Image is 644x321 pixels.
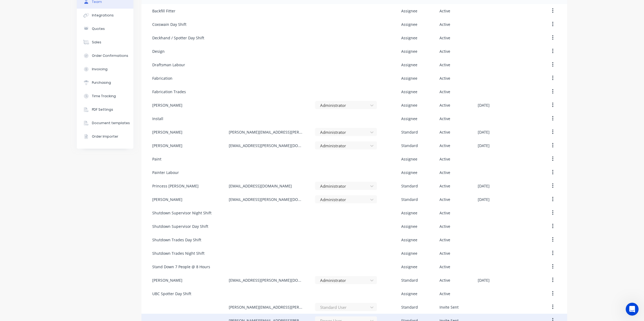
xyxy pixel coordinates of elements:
div: [EMAIL_ADDRESS][DOMAIN_NAME] [229,183,292,189]
div: PDF Settings [92,107,113,112]
div: Maricar says… [4,163,103,187]
div: Assignee [401,75,417,81]
div: Assignee [401,224,417,229]
div: [EMAIL_ADDRESS][PERSON_NAME][DOMAIN_NAME] [229,143,304,148]
div: [EMAIL_ADDRESS][PERSON_NAME][DOMAIN_NAME] [229,197,304,202]
button: Integrations [77,9,133,22]
div: Active [439,8,450,14]
div: Princess [PERSON_NAME] [152,183,199,189]
div: Active [439,197,450,202]
div: Standard [401,143,418,148]
div: Active [439,210,450,216]
div: [DATE] [478,102,490,108]
div: Email: [9,113,84,129]
div: Checking on it now... [9,72,48,77]
div: Active [439,75,450,81]
div: Fabrication Trades [152,89,186,95]
button: Time Tracking [77,89,133,103]
div: Draftsman Labour [152,62,185,68]
div: Integrations [92,13,114,18]
div: Active [439,156,450,162]
div: Assignee [401,170,417,175]
div: Backfill Fitter [152,8,175,14]
div: [DATE] [478,277,490,283]
div: Standard [401,304,418,310]
div: Active [439,48,450,54]
h1: Factory [26,5,42,9]
button: Document templates [77,116,133,130]
div: [PERSON_NAME] [152,129,182,135]
button: Sales [77,36,133,49]
div: Has he been added before and then had the account deleted? His access should be fine now, but ple... [9,84,84,111]
div: [DATE] [478,197,490,202]
button: Home [94,2,104,12]
div: Let me know how you go :) [4,21,64,33]
div: Maricar says… [4,69,103,81]
button: Upload attachment [26,176,30,181]
div: Maricar says… [4,81,103,142]
div: Shutdown Trades Day Shift [152,237,201,243]
div: Deckhand / Spotter Day Shift [152,35,204,41]
div: [EMAIL_ADDRESS][PERSON_NAME][DOMAIN_NAME] [229,277,304,283]
div: Let me know how you go :) [9,24,60,29]
button: Send a message… [92,174,101,183]
div: Quotes [92,26,105,31]
div: Active [439,35,450,41]
div: [PERSON_NAME] [152,197,182,202]
a: [PERSON_NAME][EMAIL_ADDRESS][PERSON_NAME][DOMAIN_NAME] [9,114,74,128]
div: Invoicing [92,67,108,72]
div: Shutdown Supervisor Day Shift [152,224,208,229]
div: Active [439,183,450,189]
div: Painter Labour [152,170,179,175]
div: Coxswain Day Shift [152,22,186,27]
div: Assignee [401,8,417,14]
div: Active [439,116,450,121]
div: [DATE] [478,183,490,189]
iframe: Intercom live chat [626,303,639,316]
div: Stand Down 7 People @ 8 Hours [152,264,210,270]
div: Time Tracking [92,94,116,99]
div: Active [439,89,450,95]
div: Leya says… [4,37,103,69]
div: [DATE] [478,129,490,135]
div: Thanks, when using that we get the error "user already exists", and when trying to reset password... [19,37,103,64]
button: Order Importer [77,130,133,143]
div: Active [439,62,450,68]
button: Quotes [77,22,133,36]
div: Active [439,129,450,135]
div: Document templates [92,121,130,125]
div: [PERSON_NAME] [152,143,182,148]
button: Gif picker [17,176,21,181]
div: [PERSON_NAME] [152,277,182,283]
div: Assignee [401,250,417,256]
div: Shutdown Supervisor Night Shift [152,210,212,216]
div: [PERSON_NAME][EMAIL_ADDRESS][PERSON_NAME][DOMAIN_NAME] [229,304,304,310]
div: Yes, he has. Thanks very much, I'll pass that on. [19,142,103,159]
div: Shutdown Trades Night Shift [152,250,205,256]
button: go back [4,2,14,12]
div: Active [439,170,450,175]
div: Leya says… [4,142,103,163]
div: Maricar says… [4,21,103,37]
button: Purchasing [77,76,133,89]
div: Active [439,250,450,256]
button: PDF Settings [77,103,133,116]
div: Thanks, when using that we get the error "user already exists", and when trying to reset password... [24,40,99,61]
div: Active [439,237,450,243]
div: Assignee [401,102,417,108]
div: Assignee [401,237,417,243]
div: Standard [401,277,418,283]
div: Assignee [401,22,417,27]
div: Active [439,102,450,108]
div: Active [439,22,450,27]
div: [PERSON_NAME] [152,102,182,108]
div: Order Confirmations [92,53,128,58]
div: Checking on it now... [4,69,52,81]
button: Invoicing [77,62,133,76]
div: [PERSON_NAME][EMAIL_ADDRESS][PERSON_NAME][DOMAIN_NAME] [229,129,304,135]
div: Assignee [401,264,417,270]
div: Invite Sent [439,304,459,310]
div: Assignee [401,62,417,68]
div: Password: [DATE][SECURITY_DATA] [9,129,84,135]
div: Paint [152,156,161,162]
